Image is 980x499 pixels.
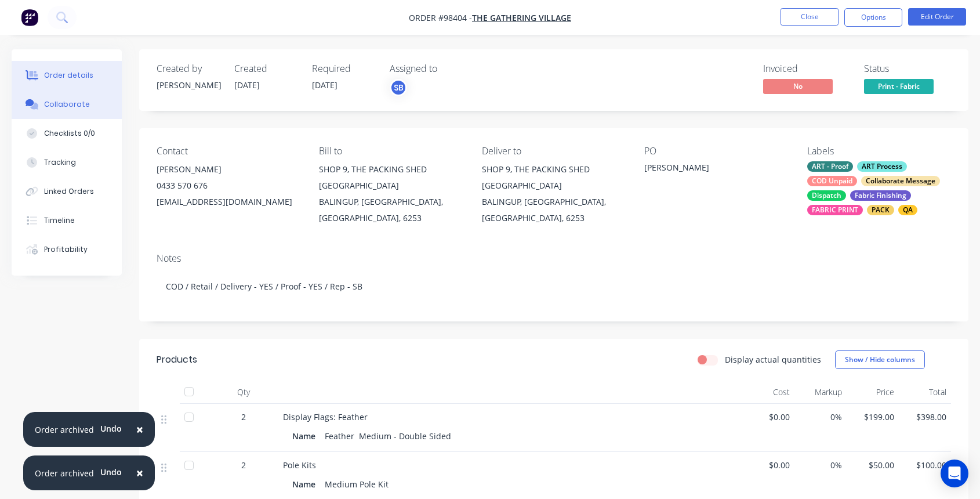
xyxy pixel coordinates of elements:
[35,467,94,479] div: Order archived
[157,178,300,194] div: 0433 570 676
[807,190,846,201] div: Dispatch
[44,186,94,197] div: Linked Orders
[44,70,93,81] div: Order details
[44,215,75,226] div: Timeline
[794,381,847,404] div: Markup
[157,161,300,178] div: [PERSON_NAME]
[44,128,95,139] div: Checklists 0/0
[861,176,940,186] div: Collaborate Message
[319,161,463,194] div: SHOP 9, THE PACKING SHED [GEOGRAPHIC_DATA]
[472,12,571,23] a: The Gathering Village
[44,244,88,255] div: Profitability
[644,146,788,157] div: PO
[941,460,968,487] div: Open Intercom Messenger
[12,177,122,206] button: Linked Orders
[12,90,122,119] button: Collaborate
[157,146,300,157] div: Contact
[94,463,128,480] button: Undo
[125,459,155,487] button: Close
[482,194,626,226] div: BALINGUP, [GEOGRAPHIC_DATA], [GEOGRAPHIC_DATA], 6253
[864,79,934,96] button: Print - Fabric
[390,79,407,96] button: SB
[851,459,894,471] span: $50.00
[903,459,946,471] span: $100.00
[12,119,122,148] button: Checklists 0/0
[241,459,246,471] span: 2
[807,205,863,215] div: FABRIC PRINT
[898,205,917,215] div: QA
[209,381,278,404] div: Qty
[850,190,911,201] div: Fabric Finishing
[835,350,925,369] button: Show / Hide columns
[12,235,122,264] button: Profitability
[747,459,790,471] span: $0.00
[157,194,300,210] div: [EMAIL_ADDRESS][DOMAIN_NAME]
[763,63,850,74] div: Invoiced
[903,411,946,423] span: $398.00
[644,161,788,178] div: [PERSON_NAME]
[157,161,300,210] div: [PERSON_NAME]0433 570 676[EMAIL_ADDRESS][DOMAIN_NAME]
[844,8,902,27] button: Options
[807,161,853,172] div: ART - Proof
[319,194,463,226] div: BALINGUP, [GEOGRAPHIC_DATA], [GEOGRAPHIC_DATA], 6253
[763,79,833,93] span: No
[482,161,626,194] div: SHOP 9, THE PACKING SHED [GEOGRAPHIC_DATA]
[482,146,626,157] div: Deliver to
[136,421,143,437] span: ×
[899,381,951,404] div: Total
[292,428,320,444] div: Name
[292,476,320,493] div: Name
[35,424,94,436] div: Order archived
[908,8,966,26] button: Edit Order
[12,206,122,235] button: Timeline
[807,146,951,157] div: Labels
[742,381,794,404] div: Cost
[390,63,506,74] div: Assigned to
[234,63,298,74] div: Created
[136,465,143,481] span: ×
[44,99,90,110] div: Collaborate
[747,411,790,423] span: $0.00
[867,205,894,215] div: PACK
[157,79,220,91] div: [PERSON_NAME]
[725,353,821,366] label: Display actual quantities
[157,353,197,367] div: Products
[799,411,842,423] span: 0%
[312,79,337,91] span: [DATE]
[320,476,393,493] div: Medium Pole Kit
[851,411,894,423] span: $199.00
[857,161,907,172] div: ART Process
[234,79,260,91] span: [DATE]
[320,428,456,444] div: Feather Medium - Double Sided
[319,146,463,157] div: Bill to
[864,79,934,93] span: Print - Fabric
[157,63,220,74] div: Created by
[847,381,899,404] div: Price
[807,176,857,186] div: COD Unpaid
[125,415,155,443] button: Close
[283,411,368,422] span: Display Flags: Feather
[12,61,122,90] button: Order details
[864,63,951,74] div: Status
[409,12,472,23] span: Order #98404 -
[781,8,839,26] button: Close
[157,269,951,304] div: COD / Retail / Delivery - YES / Proof - YES / Rep - SB
[44,157,76,168] div: Tracking
[241,411,246,423] span: 2
[21,9,38,26] img: Factory
[157,253,951,264] div: Notes
[799,459,842,471] span: 0%
[319,161,463,226] div: SHOP 9, THE PACKING SHED [GEOGRAPHIC_DATA]BALINGUP, [GEOGRAPHIC_DATA], [GEOGRAPHIC_DATA], 6253
[482,161,626,226] div: SHOP 9, THE PACKING SHED [GEOGRAPHIC_DATA]BALINGUP, [GEOGRAPHIC_DATA], [GEOGRAPHIC_DATA], 6253
[94,420,128,437] button: Undo
[12,148,122,177] button: Tracking
[312,63,376,74] div: Required
[283,460,316,471] span: Pole Kits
